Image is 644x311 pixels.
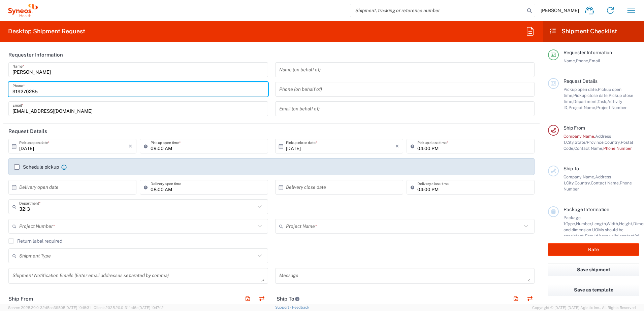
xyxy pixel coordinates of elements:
span: Contact Name, [574,146,603,151]
a: Feedback [292,305,309,309]
h2: Desktop Shipment Request [8,27,85,35]
h2: Ship To [277,296,300,302]
span: Type, [566,221,576,226]
h2: Request Details [8,128,47,135]
span: Country, [575,180,591,185]
h2: Requester Information [8,51,63,58]
button: Save shipment [548,264,639,276]
i: × [395,141,399,151]
span: Server: 2025.20.0-32d5ea39505 [8,306,91,310]
h2: Shipment Checklist [549,27,617,35]
span: Phone Number [603,146,632,151]
span: Package Information [563,207,609,212]
span: Request Details [563,78,598,84]
span: Pickup close date, [573,93,609,98]
span: Length, [592,221,607,226]
span: Company Name, [563,134,595,139]
button: Rate [548,243,639,256]
span: Client: 2025.20.0-314a16e [94,306,164,310]
span: State/Province, [575,140,605,145]
span: Ship From [563,125,585,131]
a: Support [275,305,292,309]
span: Height, [619,221,633,226]
span: Width, [607,221,619,226]
label: Schedule pickup [14,164,59,170]
span: Name, [563,58,576,63]
span: [PERSON_NAME] [541,7,579,13]
span: Country, [605,140,621,145]
span: Company Name, [563,174,595,179]
span: Project Number [596,105,627,110]
h2: Ship From [8,296,33,302]
span: Pickup open date, [563,87,598,92]
span: [DATE] 10:17:12 [138,306,164,310]
span: Task, [598,99,607,104]
span: City, [566,180,575,185]
span: Requester Information [563,50,612,55]
span: Project Name, [569,105,596,110]
i: × [129,141,132,151]
span: Phone, [576,58,589,63]
label: Return label required [8,238,62,244]
span: Copyright © [DATE]-[DATE] Agistix Inc., All Rights Reserved [532,305,636,311]
span: City, [566,140,575,145]
span: Package 1: [563,215,581,226]
button: Save as template [548,284,639,296]
span: [DATE] 10:18:31 [65,306,91,310]
span: Email [589,58,600,63]
input: Shipment, tracking or reference number [350,4,525,17]
span: Should have valid content(s) [585,233,639,238]
span: Contact Name, [591,180,620,185]
span: Ship To [563,166,579,171]
span: Department, [573,99,598,104]
span: Number, [576,221,592,226]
